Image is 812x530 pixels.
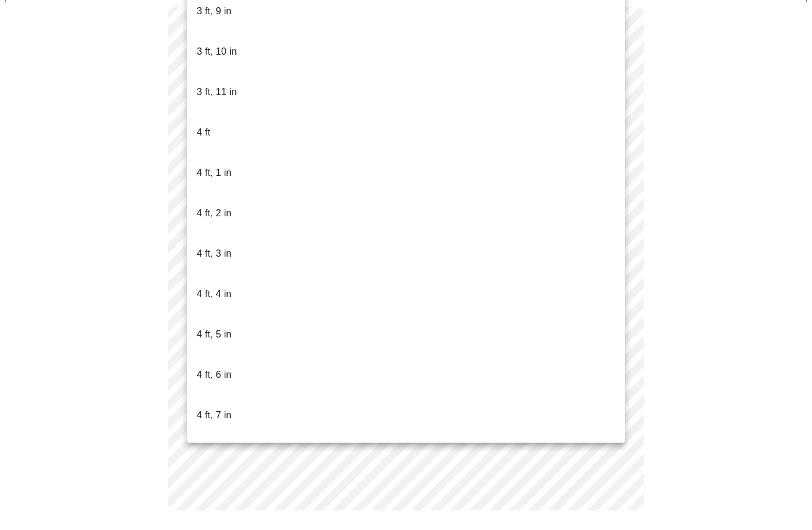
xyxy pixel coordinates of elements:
[197,288,231,302] p: 4 ft, 4 in
[197,126,210,140] p: 4 ft
[197,409,231,423] p: 4 ft, 7 in
[197,86,237,100] p: 3 ft, 11 in
[197,45,237,59] p: 3 ft, 10 in
[197,328,231,342] p: 4 ft, 5 in
[197,5,231,19] p: 3 ft, 9 in
[197,207,231,221] p: 4 ft, 2 in
[197,247,231,261] p: 4 ft, 3 in
[197,368,231,383] p: 4 ft, 6 in
[197,166,231,181] p: 4 ft, 1 in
